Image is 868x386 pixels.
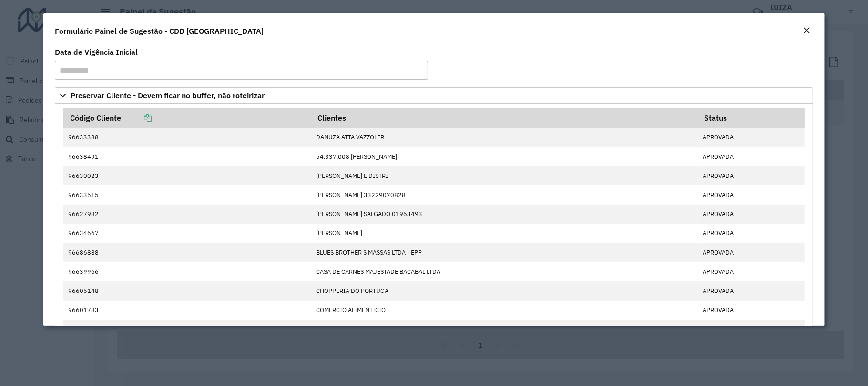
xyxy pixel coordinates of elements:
[63,262,311,281] td: 96639966
[311,224,698,243] td: [PERSON_NAME]
[63,205,311,224] td: 96627982
[311,301,698,320] td: COMERCIO ALIMENTICIO
[63,281,311,300] td: 96605148
[698,224,805,243] td: APROVADA
[63,166,311,185] td: 96630023
[63,243,311,262] td: 96686888
[55,25,264,37] h4: Formulário Painel de Sugestão - CDD [GEOGRAPHIC_DATA]
[63,185,311,204] td: 96633515
[55,87,813,104] a: Preservar Cliente - Devem ficar no buffer, não roteirizar
[311,185,698,204] td: [PERSON_NAME] 33229070828
[311,243,698,262] td: BLUES BROTHER S MASSAS LTDA - EPP
[55,46,138,58] label: Data de Vigência Inicial
[311,147,698,166] td: 54.337.008 [PERSON_NAME]
[698,205,805,224] td: APROVADA
[698,166,805,185] td: APROVADA
[698,281,805,300] td: APROVADA
[311,205,698,224] td: [PERSON_NAME] SALGADO 01963493
[698,108,805,128] th: Status
[698,147,805,166] td: APROVADA
[63,320,311,339] td: 96601587
[311,166,698,185] td: [PERSON_NAME] E DISTRI
[698,262,805,281] td: APROVADA
[311,128,698,147] td: DANUZA ATTA VAZZOLER
[311,281,698,300] td: CHOPPERIA DO PORTUGA
[63,108,311,128] th: Código Cliente
[698,243,805,262] td: APROVADA
[63,224,311,243] td: 96634667
[698,185,805,204] td: APROVADA
[800,25,813,37] button: Close
[63,301,311,320] td: 96601783
[63,128,311,147] td: 96633388
[311,262,698,281] td: CASA DE CARNES MAJESTADE BACABAL LTDA
[121,113,152,123] a: Copiar
[698,320,805,339] td: APROVADA
[311,108,698,128] th: Clientes
[71,92,265,99] span: Preservar Cliente - Devem ficar no buffer, não roteirizar
[63,147,311,166] td: 96638491
[698,128,805,147] td: APROVADA
[698,301,805,320] td: APROVADA
[803,27,810,34] em: Fechar
[311,320,698,339] td: COZ RESGATE CAIPIRA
